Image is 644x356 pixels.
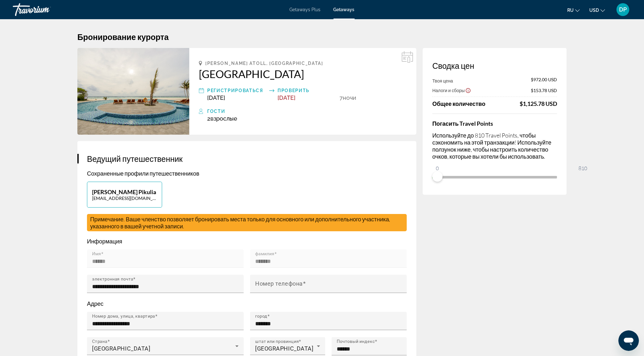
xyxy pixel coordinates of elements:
h4: Погасить Travel Points [432,120,557,127]
p: [EMAIL_ADDRESS][DOMAIN_NAME] [92,195,157,201]
mat-label: электронная почта [92,277,133,282]
mat-label: Номер телефона [255,281,303,287]
span: Взрослые [210,115,237,122]
iframe: Кнопка запуска окна обмена сообщениями [618,330,639,351]
button: User Menu [615,3,631,16]
span: [GEOGRAPHIC_DATA] [92,345,151,352]
button: Show Taxes and Fees disclaimer [465,87,471,93]
mat-label: город [255,314,267,319]
div: $1,125.78 USD [520,100,557,107]
span: ночи [343,94,356,101]
mat-label: Страна [92,339,107,344]
button: [PERSON_NAME] Pikulia[EMAIL_ADDRESS][DOMAIN_NAME] [87,182,162,208]
img: Hondaafushi Island Resort [77,48,189,135]
h3: Ведущий путешественник [87,154,407,163]
ngx-slider: ngx-slider [432,176,557,177]
span: DP [619,6,627,13]
span: Примечание. Ваше членство позволяет бронировать места только для основного или дополнительного уч... [90,216,390,230]
h1: Бронирование курорта [77,32,567,42]
span: Налоги и сборы [432,88,465,93]
a: Travorium [13,1,77,18]
mat-label: Номер дома, улица, квартира [92,314,155,319]
span: 2 [207,115,237,122]
span: 0 [435,164,440,172]
span: USD [589,8,599,13]
span: $972.00 USD [531,77,557,84]
div: Проверить [278,87,336,94]
p: Используйте до 810 Travel Points, чтобы сэкономить на этой транзакции! Используйте ползунок ниже,... [432,132,557,160]
p: Адрес [87,300,407,307]
span: Общее количество [432,100,485,107]
button: Change language [567,5,580,15]
button: Change currency [589,5,605,15]
div: Гости [207,107,407,115]
span: $153.78 USD [531,88,557,93]
mat-label: Почтовый индекс [337,339,375,344]
a: Getaways Plus [290,7,321,12]
h3: Сводка цен [432,61,557,70]
mat-label: Имя [92,251,101,257]
span: ngx-slider [432,171,443,182]
span: 810 [577,164,588,172]
span: [DATE] [207,94,225,101]
a: Getaways [334,7,355,12]
span: ru [567,8,574,13]
mat-label: фамилия [255,251,274,257]
mat-label: штат или провинция [255,339,299,344]
p: Информация [87,238,407,245]
span: 7 [340,94,343,101]
div: Регистрироваться [207,87,266,94]
a: [GEOGRAPHIC_DATA] [199,67,407,80]
span: [GEOGRAPHIC_DATA] [255,345,314,352]
span: Твоя цена [432,78,453,83]
button: Show Taxes and Fees breakdown [432,87,471,93]
p: [PERSON_NAME] Pikulia [92,188,157,195]
span: [DATE] [278,94,295,101]
span: [PERSON_NAME] Atoll, [GEOGRAPHIC_DATA] [205,61,323,66]
p: Сохраненные профили путешественников [87,170,407,177]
